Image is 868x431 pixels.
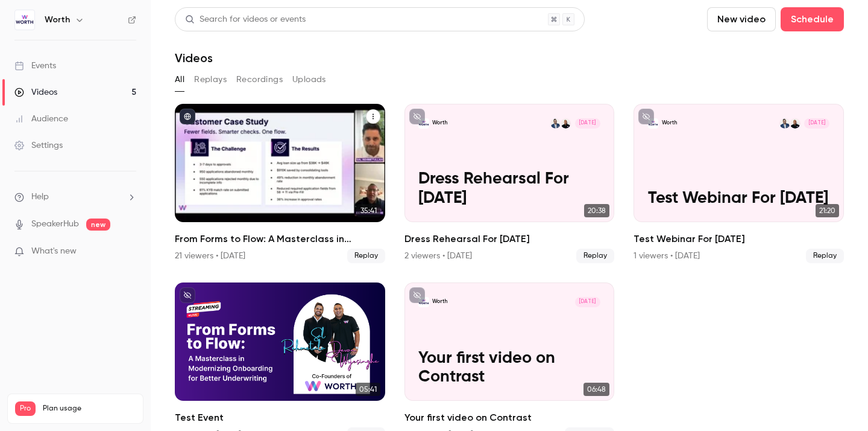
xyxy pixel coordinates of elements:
button: Uploads [292,70,326,89]
span: Replay [576,249,614,263]
span: 21:20 [816,204,839,217]
button: New video [707,7,776,31]
div: Search for videos or events [185,13,306,26]
img: Devon Wijesinghe [790,118,800,129]
div: Settings [14,139,63,152]
span: new [86,219,110,231]
p: Your first video on Contrast [418,349,600,387]
img: Sal Rehmetullah [779,118,790,129]
h2: From Forms to Flow: A Masterclass in Modernizing Onboarding for Better Underwriting [175,232,385,246]
a: SpeakerHub [31,218,79,231]
span: Replay [806,249,844,263]
span: 05:41 [356,383,380,396]
span: Pro [15,401,36,416]
div: Audience [14,113,68,125]
iframe: Noticeable Trigger [122,246,136,257]
h6: Worth [45,14,70,26]
span: [DATE] [575,297,600,307]
section: Videos [175,7,844,424]
a: 35:41From Forms to Flow: A Masterclass in Modernizing Onboarding for Better Underwriting21 viewer... [175,104,385,263]
button: unpublished [409,109,425,124]
span: Help [31,191,49,203]
div: 2 viewers • [DATE] [404,250,472,262]
span: Plan usage [43,404,136,413]
h2: Your first video on Contrast [404,410,615,425]
div: 1 viewers • [DATE] [634,250,700,262]
span: 06:48 [583,383,609,396]
button: unpublished [409,287,425,303]
h2: Dress Rehearsal For [DATE] [404,232,615,246]
button: All [175,70,184,89]
button: unpublished [638,109,654,124]
button: unpublished [180,287,195,303]
div: 21 viewers • [DATE] [175,250,245,262]
span: [DATE] [575,118,600,129]
img: Sal Rehmetullah [550,118,561,129]
span: [DATE] [804,118,829,129]
p: Worth [432,298,447,305]
button: Replays [194,70,227,89]
li: Test Webinar For Sept. 23 [634,104,844,263]
h1: Videos [175,51,213,65]
li: Dress Rehearsal For Sept. 23 2025 [404,104,615,263]
a: Test Webinar For Sept. 23WorthDevon WijesingheSal Rehmetullah[DATE]Test Webinar For [DATE]21:20Te... [634,104,844,263]
button: Schedule [781,7,844,31]
p: Worth [662,120,677,127]
h2: Test Event [175,410,385,425]
div: Events [14,60,56,72]
span: 35:41 [357,204,380,217]
li: From Forms to Flow: A Masterclass in Modernizing Onboarding for Better Underwriting [175,104,385,263]
img: Worth [15,10,34,30]
p: Test Webinar For [DATE] [648,189,830,208]
img: Devon Wijesinghe [561,118,571,129]
div: Videos [14,86,57,98]
p: Worth [432,120,447,127]
span: What's new [31,245,77,258]
span: 20:38 [584,204,609,217]
a: Dress Rehearsal For Sept. 23 2025WorthDevon WijesingheSal Rehmetullah[DATE]Dress Rehearsal For [D... [404,104,615,263]
button: published [180,109,195,124]
p: Dress Rehearsal For [DATE] [418,170,600,208]
h2: Test Webinar For [DATE] [634,232,844,246]
li: help-dropdown-opener [14,191,136,203]
button: Recordings [236,70,283,89]
span: Replay [347,249,385,263]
